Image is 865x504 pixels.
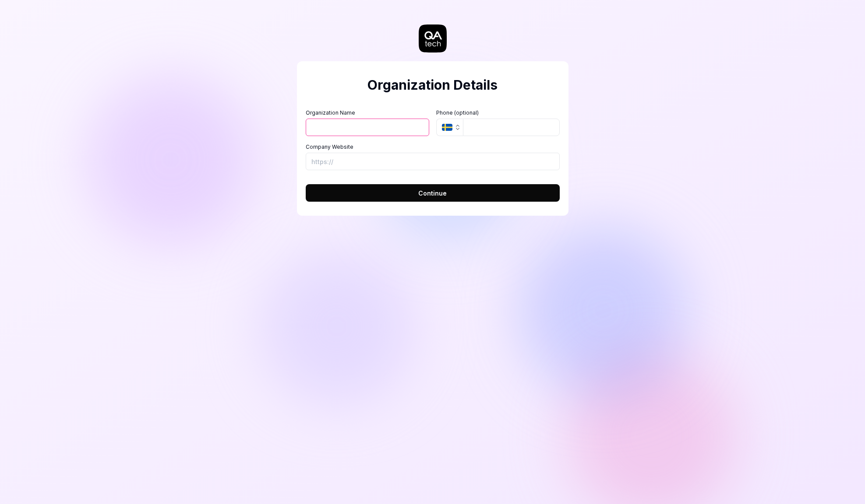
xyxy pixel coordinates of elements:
button: Continue [306,184,560,202]
label: Phone (optional) [436,109,560,117]
label: Organization Name [306,109,429,117]
label: Company Website [306,143,560,151]
input: https:// [306,153,560,170]
h2: Organization Details [306,75,560,95]
span: Continue [418,189,447,198]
